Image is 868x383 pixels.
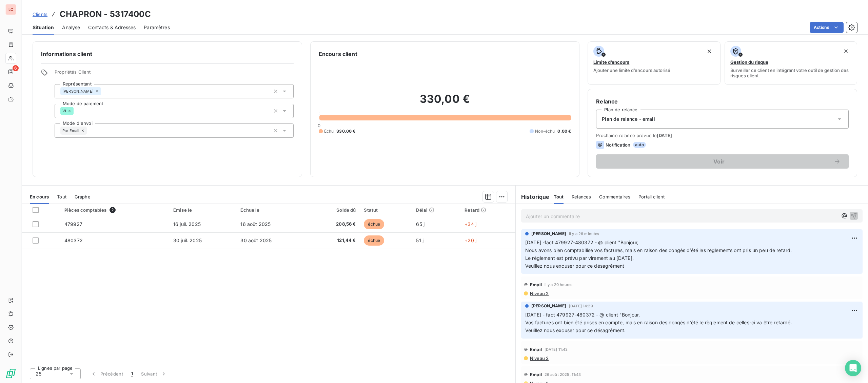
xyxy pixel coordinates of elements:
span: Limite d’encours [593,59,629,65]
span: 0,00 € [557,128,571,134]
span: Prochaine relance prévue le [596,133,849,138]
button: 1 [127,367,137,381]
span: Propriétés Client [55,69,294,79]
div: Échue le [240,207,304,213]
span: Email [530,347,542,352]
span: Notification [606,142,630,148]
span: Par Email [62,129,79,133]
span: 480372 [64,237,83,243]
div: Émise le [173,207,232,213]
h6: Relance [596,97,849,106]
h6: Historique [516,193,550,201]
span: [DATE] -fact 479927-480372 - @ client "Bonjour, [525,240,638,245]
span: échue [364,235,384,246]
span: Voir [604,159,834,164]
span: 479927 [64,221,82,227]
span: Veuillez nous excuser pour ce désagrément. [525,327,626,333]
button: Gestion du risqueSurveiller ce client en intégrant votre outil de gestion des risques client. [725,41,857,85]
span: 0 [318,123,320,128]
input: Ajouter une valeur [101,88,106,94]
div: Open Intercom Messenger [845,360,861,376]
span: 26 août 2025, 11:43 [545,372,581,377]
span: Niveau 2 [529,356,549,361]
h6: Informations client [41,50,294,58]
h3: CHAPRON - 5317400C [60,8,151,20]
span: 6 [13,65,19,71]
span: échue [364,219,384,229]
div: Délai [416,207,456,213]
span: auto [633,142,646,148]
span: il y a 26 minutes [569,232,599,236]
span: 30 août 2025 [240,237,272,243]
span: 16 juil. 2025 [173,221,201,227]
span: Ajouter une limite d’encours autorisé [593,68,670,73]
img: Logo LeanPay [5,368,16,379]
button: Actions [810,22,844,33]
span: 1 [131,370,133,377]
span: Nous avons bien comptabilisé vos factures, mais en raison des congés d’été les règlements ont pri... [525,247,792,253]
span: 2 [110,207,116,213]
span: Email [530,372,542,377]
span: 208,56 € [313,221,356,228]
span: Relances [572,194,591,199]
span: [PERSON_NAME] [531,231,566,237]
span: Échu [324,128,334,134]
span: Vos factures ont bien été prises en compte, mais en raison des congés d’été le règlement de celle... [525,320,792,325]
span: +20 j [465,237,476,243]
span: Contacts & Adresses [88,24,136,31]
span: [DATE] [657,133,672,138]
span: +34 j [465,221,476,227]
span: Le règlement est prévu par virement au [DATE]. [525,255,634,261]
span: [DATE] 11:43 [545,347,568,351]
div: Solde dû [313,207,356,213]
h6: Encours client [319,50,357,58]
span: Plan de relance - email [602,116,655,122]
input: Ajouter une valeur [87,128,92,134]
span: En cours [30,194,49,199]
button: Limite d’encoursAjouter une limite d’encours autorisé [588,41,720,85]
span: 16 août 2025 [240,221,271,227]
span: 25 [36,370,41,377]
span: il y a 20 heures [545,283,572,287]
span: 65 j [416,221,425,227]
div: LC [5,4,16,15]
span: Graphe [75,194,91,199]
span: Veuillez nous excuser pour ce désagrément [525,263,624,269]
span: Gestion du risque [730,59,768,65]
span: Surveiller ce client en intégrant votre outil de gestion des risques client. [730,68,851,78]
span: Clients [33,12,47,17]
span: VI [62,109,66,113]
span: Situation [33,24,54,31]
span: 121,44 € [313,237,356,244]
button: Suivant [137,367,171,381]
span: [DATE] 14:29 [569,304,593,308]
input: Ajouter une valeur [74,108,79,114]
h2: 330,00 € [319,92,571,113]
span: Email [530,282,542,287]
span: Commentaires [599,194,630,199]
span: Analyse [62,24,80,31]
span: 51 j [416,237,423,243]
a: Clients [33,11,47,18]
div: Retard [465,207,511,213]
span: Tout [57,194,66,199]
div: Statut [364,207,408,213]
span: [DATE] - fact 479927-480372 - @ client "Bonjour, [525,312,640,318]
span: Portail client [638,194,665,199]
button: Voir [596,154,849,169]
span: 30 juil. 2025 [173,237,202,243]
span: 330,00 € [336,128,355,134]
span: Non-échu [535,128,555,134]
span: Niveau 2 [529,291,549,296]
button: Précédent [86,367,127,381]
span: Paramètres [144,24,170,31]
span: [PERSON_NAME] [531,303,566,309]
div: Pièces comptables [64,207,165,213]
span: [PERSON_NAME] [62,89,94,93]
span: Tout [554,194,564,199]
